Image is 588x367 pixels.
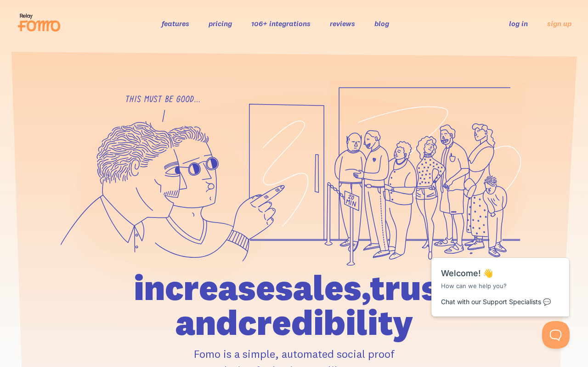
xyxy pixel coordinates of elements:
a: pricing [209,19,232,28]
h1: increase sales, trust and credibility [101,270,488,340]
a: reviews [330,19,355,28]
a: 106+ integrations [251,19,311,28]
a: sign up [547,19,571,28]
iframe: Help Scout Beacon - Open [542,321,570,349]
iframe: Help Scout Beacon - Messages and Notifications [427,235,575,321]
a: features [162,19,189,28]
a: blog [374,19,389,28]
a: log in [509,19,528,28]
